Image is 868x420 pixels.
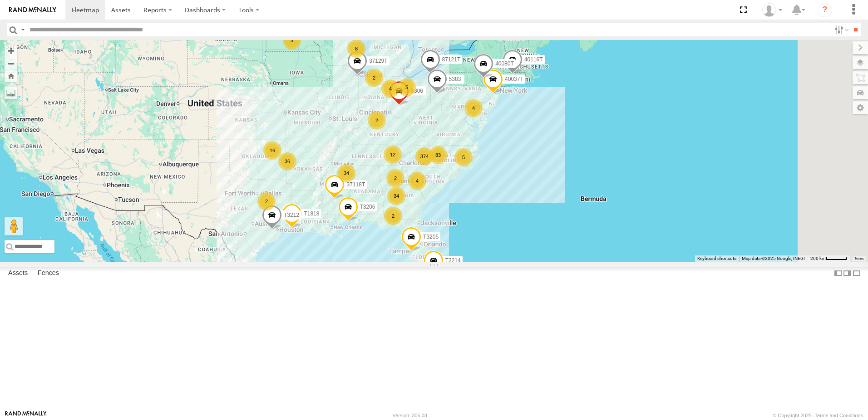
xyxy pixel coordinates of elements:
[464,99,483,117] div: 4
[387,187,405,205] div: 34
[808,255,850,262] button: Map Scale: 200 km per 43 pixels
[505,76,523,83] span: 40037T
[263,141,281,160] div: 16
[398,78,416,96] div: 5
[384,145,402,164] div: 12
[386,169,404,187] div: 2
[853,101,868,114] label: Map Settings
[415,147,434,165] div: 374
[346,181,365,188] span: 37118T
[810,256,826,261] span: 200 km
[9,7,56,13] img: rand-logo.svg
[815,413,863,418] a: Terms and Conditions
[368,111,386,130] div: 2
[5,57,17,70] button: Zoom out
[284,212,299,218] span: T3212
[393,413,427,418] div: Version: 305.03
[369,58,388,65] span: 37129T
[759,3,785,17] div: Dwight Wallace
[442,56,461,63] span: 87121T
[257,192,276,210] div: 2
[4,267,32,280] label: Assets
[697,255,736,262] button: Keyboard shortcuts
[408,172,426,190] div: 4
[384,207,402,225] div: 2
[360,204,375,210] span: T3206
[429,146,447,164] div: 83
[365,69,383,87] div: 2
[843,267,852,280] label: Dock Summary Table to the Right
[742,256,805,261] span: Map data ©2025 Google, INEGI
[33,267,64,280] label: Fences
[304,211,319,217] span: T1818
[495,61,514,67] span: 40080T
[454,148,473,166] div: 5
[5,45,17,57] button: Zoom in
[854,257,864,260] a: Terms
[831,23,850,36] label: Search Filter Options
[818,3,832,17] i: ?
[278,152,296,170] div: 36
[5,86,17,99] label: Measure
[773,413,863,418] div: © Copyright 2025 -
[423,234,439,240] span: T3205
[5,70,17,82] button: Zoom Home
[5,411,47,420] a: Visit our Website
[524,56,543,63] span: 40116T
[833,267,843,280] label: Dock Summary Table to the Left
[445,258,461,264] span: T3214
[852,267,861,280] label: Hide Summary Table
[449,76,461,82] span: 5383
[283,31,301,50] div: 3
[19,23,26,36] label: Search Query
[5,217,23,235] button: Drag Pegman onto the map to open Street View
[337,164,355,182] div: 34
[347,40,365,58] div: 8
[381,80,399,98] div: 4
[411,88,423,95] span: 5306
